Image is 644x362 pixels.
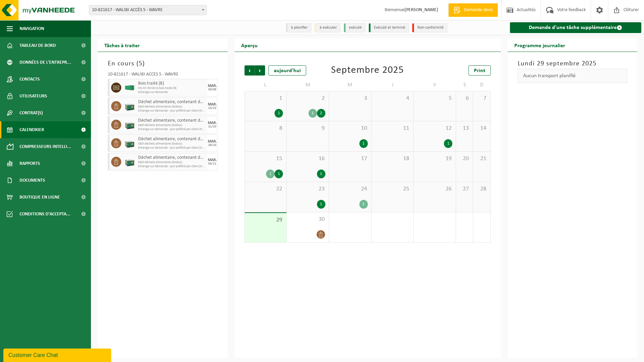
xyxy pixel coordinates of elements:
[329,79,372,91] td: M
[510,22,642,33] a: Demande d'une tâche supplémentaire
[317,200,325,209] div: 1
[309,109,317,118] div: 1
[375,95,410,102] span: 4
[20,88,47,104] span: Utilisateurs
[20,20,44,37] span: Navigation
[477,125,487,132] span: 14
[372,79,414,91] td: J
[332,155,368,162] span: 17
[208,162,216,165] div: 04/11
[359,139,368,148] div: 1
[508,38,572,52] h2: Programme journalier
[138,142,206,146] span: 680l déchets alimentaire (biobox)
[98,38,147,52] h2: Tâches à traiter
[462,7,494,13] span: Demande devis
[417,125,452,132] span: 12
[20,138,71,155] span: Compresseurs intelli...
[275,109,283,118] div: 1
[3,347,112,362] iframe: chat widget
[138,81,206,86] span: Bois traité (B)
[518,69,627,83] div: Aucun transport planifié
[138,86,206,90] span: HK-XC-30/40-G bois traité (B)
[417,95,452,102] span: 5
[208,121,217,125] div: MAR.
[138,155,206,160] span: Déchet alimentaire, contenant des produits d'origine animale, non emballé, catégorie 3
[20,189,60,206] span: Boutique en ligne
[459,125,470,132] span: 13
[290,155,325,162] span: 16
[138,118,206,123] span: Déchet alimentaire, contenant des produits d'origine animale, non emballé, catégorie 3
[290,185,325,193] span: 23
[477,185,487,193] span: 28
[469,65,491,76] a: Print
[287,79,329,91] td: M
[375,155,410,162] span: 18
[248,125,283,132] span: 8
[268,65,306,76] div: aujourd'hui
[248,185,283,193] span: 22
[332,95,368,102] span: 3
[417,155,452,162] span: 19
[20,54,71,71] span: Données de l'entrepr...
[138,109,206,113] span: Echange sur demande - jour préféré par client (traitement inclus)
[286,23,311,32] li: à planifier
[405,7,438,12] strong: [PERSON_NAME]
[459,95,470,102] span: 6
[89,5,206,15] span: 10-821617 - WALIBI ACCÈS 5 - WAVRE
[414,79,456,91] td: V
[518,59,627,69] h3: Lundi 29 septembre 2025
[444,139,452,148] div: 1
[477,95,487,102] span: 7
[332,185,368,193] span: 24
[125,157,135,167] img: PB-LB-0680-HPE-GN-01
[234,38,264,52] h2: Aperçu
[20,206,70,222] span: Conditions d'accepta...
[125,101,135,111] img: PB-LB-0680-HPE-GN-01
[138,123,206,127] span: 680l déchets alimentaire (biobox)
[108,59,218,69] h3: En cours ( )
[344,23,365,32] li: exécuté
[359,200,368,209] div: 2
[208,144,216,147] div: 28/10
[290,95,325,102] span: 2
[208,84,217,88] div: MAR.
[89,5,207,15] span: 10-821617 - WALIBI ACCÈS 5 - WAVRE
[20,104,43,121] span: Contrat(s)
[317,109,325,118] div: 2
[456,79,473,91] td: S
[138,99,206,105] span: Déchet alimentaire, contenant des produits d'origine animale, non emballé, catégorie 3
[255,65,265,76] span: Suivant
[208,158,217,162] div: MAR.
[459,185,470,193] span: 27
[138,127,206,131] span: Echange sur demande - jour préféré par client (traitement inclus)
[448,3,498,17] a: Demande devis
[20,71,40,88] span: Contacts
[20,37,56,54] span: Tableau de bord
[139,60,142,67] span: 5
[208,88,216,91] div: 30/09
[375,185,410,193] span: 25
[332,125,368,132] span: 10
[108,72,218,79] div: 10-821617 - WALIBI ACCÈS 5 - WAVRE
[138,105,206,109] span: 680l déchets alimentaire (biobox)
[20,155,40,172] span: Rapports
[275,170,283,178] div: 1
[477,155,487,162] span: 21
[20,172,45,189] span: Documents
[248,95,283,102] span: 1
[290,125,325,132] span: 9
[459,155,470,162] span: 20
[417,185,452,193] span: 26
[245,79,287,91] td: L
[208,140,217,144] div: MAR.
[412,23,447,32] li: Non-conformité
[290,216,325,223] span: 30
[125,138,135,148] img: PB-LB-0680-HPE-GN-01
[245,65,255,76] span: Précédent
[474,68,485,73] span: Print
[375,125,410,132] span: 11
[208,107,216,110] div: 14/10
[315,23,341,32] li: à exécuter
[208,125,216,128] div: 21/10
